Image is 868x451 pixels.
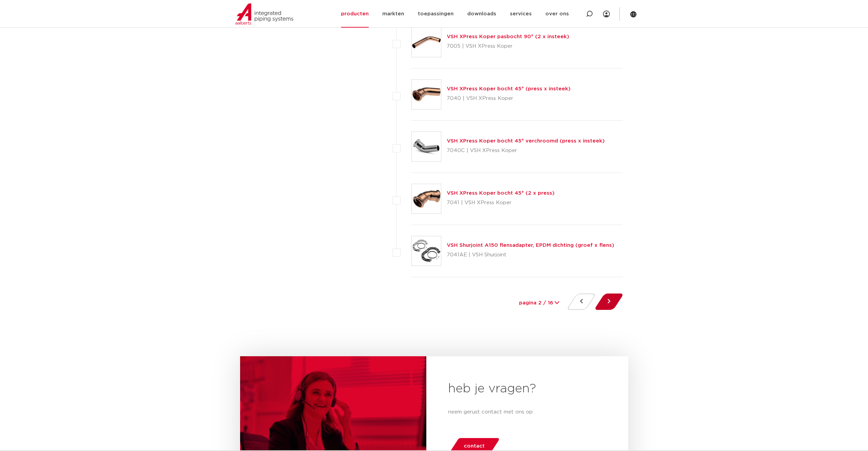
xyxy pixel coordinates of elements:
[447,145,605,156] p: 7040C | VSH XPress Koper
[412,28,441,57] img: Thumbnail for VSH XPress Koper pasbocht 90° (2 x insteek)
[412,132,441,161] img: Thumbnail for VSH XPress Koper bocht 45° verchroomd (press x insteek)
[412,236,441,266] img: Thumbnail for VSH Shurjoint A150 flensadapter, EPDM dichting (groef x flens)
[447,86,571,91] a: VSH XPress Koper bocht 45° (press x insteek)
[447,93,571,104] p: 7040 | VSH XPress Koper
[447,250,614,260] p: 7041AE | VSH Shurjoint
[447,41,569,52] p: 7005 | VSH XPress Koper
[448,381,606,397] h2: heb je vragen?
[447,138,605,144] a: VSH XPress Koper bocht 45° verchroomd (press x insteek)
[447,243,614,248] a: VSH Shurjoint A150 flensadapter, EPDM dichting (groef x flens)
[447,34,569,39] a: VSH XPress Koper pasbocht 90° (2 x insteek)
[447,191,555,196] a: VSH XPress Koper bocht 45° (2 x press)
[448,408,606,416] p: neem gerust contact met ons op
[447,197,555,208] p: 7041 | VSH XPress Koper
[412,184,441,213] img: Thumbnail for VSH XPress Koper bocht 45° (2 x press)
[412,80,441,109] img: Thumbnail for VSH XPress Koper bocht 45° (press x insteek)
